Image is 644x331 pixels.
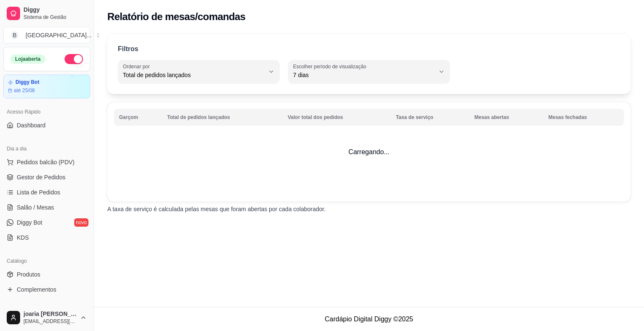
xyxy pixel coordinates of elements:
span: Salão / Mesas [17,203,54,212]
div: [GEOGRAPHIC_DATA] ... [26,31,91,39]
span: Dashboard [17,121,46,129]
span: KDS [17,233,29,242]
a: KDS [3,231,90,244]
span: Pedidos balcão (PDV) [17,158,75,166]
div: Acesso Rápido [3,105,90,119]
p: A taxa de serviço é calculada pelas mesas que foram abertas por cada colaborador. [107,205,631,213]
span: Lista de Pedidos [17,188,60,197]
span: Total de pedidos lançados [123,71,265,79]
a: Lista de Pedidos [3,186,90,199]
span: Complementos [17,285,56,294]
span: Produtos [17,270,40,279]
span: Diggy Bot [17,218,42,227]
h2: Relatório de mesas/comandas [107,10,245,23]
span: Diggy [23,6,87,14]
article: Diggy Bot [16,79,39,85]
span: Gestor de Pedidos [17,173,65,181]
a: Complementos [3,283,90,296]
footer: Cardápio Digital Diggy © 2025 [94,307,644,331]
p: Filtros [118,44,138,54]
a: Gestor de Pedidos [3,171,90,184]
button: Escolher período de visualização7 dias [288,60,450,83]
div: Catálogo [3,254,90,268]
article: até 25/08 [14,87,35,94]
span: [EMAIL_ADDRESS][DOMAIN_NAME] [23,318,77,325]
button: Select a team [3,27,90,44]
label: Ordenar por [123,63,153,70]
div: Loja aberta [10,54,45,64]
span: Sistema de Gestão [23,14,87,21]
button: Alterar Status [65,54,83,64]
a: Produtos [3,268,90,281]
span: 7 dias [293,71,435,79]
a: DiggySistema de Gestão [3,3,90,23]
label: Escolher período de visualização [293,63,369,70]
a: Diggy Botnovo [3,216,90,229]
span: B [10,31,19,39]
td: Carregando... [107,102,631,202]
div: Dia a dia [3,142,90,155]
a: Diggy Botaté 25/08 [3,75,90,98]
button: Ordenar porTotal de pedidos lançados [118,60,280,83]
button: joaria [PERSON_NAME] [PERSON_NAME][EMAIL_ADDRESS][DOMAIN_NAME] [3,308,90,328]
a: Dashboard [3,119,90,132]
a: Salão / Mesas [3,201,90,214]
button: Pedidos balcão (PDV) [3,155,90,169]
span: joaria [PERSON_NAME] [PERSON_NAME] [23,310,77,318]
